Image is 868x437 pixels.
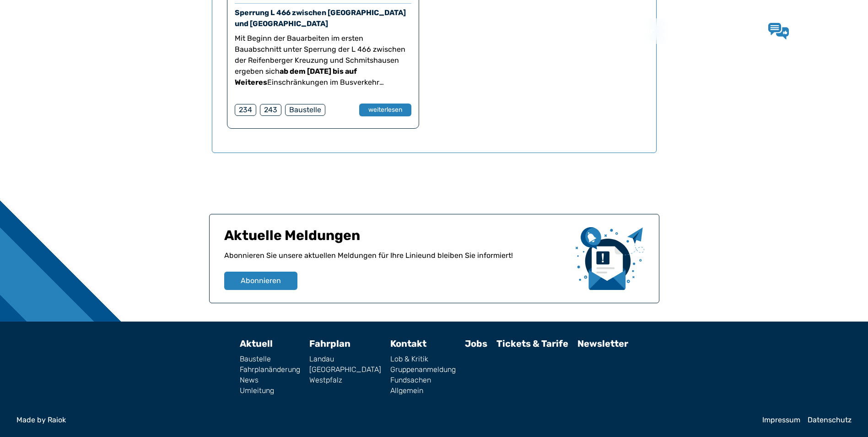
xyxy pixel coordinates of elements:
strong: ab dem [DATE] bis auf Weiteres [235,67,357,87]
a: Kontakt [696,19,744,43]
a: Tickets & Tarife [496,338,568,349]
img: newsletter [576,227,644,290]
button: Abonnieren [224,272,297,290]
div: Baustelle [285,104,325,116]
a: Fahrplan [309,338,350,349]
a: Datenschutz [808,416,852,424]
a: Jobs [661,19,696,43]
a: QNV Logo [29,22,65,40]
a: Lob & Kritik [768,23,843,39]
a: Made by Raiok [16,416,755,424]
a: Sperrung L 466 zwischen [GEOGRAPHIC_DATA] und [GEOGRAPHIC_DATA] [235,8,406,28]
a: Fahrplanänderung [240,366,300,373]
a: Fundsachen [390,377,456,384]
span: Abonnieren [241,275,281,286]
a: Aktuell [458,19,503,43]
a: Baustelle [240,355,300,363]
a: Tickets & Tarife [555,19,633,43]
a: Impressum [762,416,800,424]
h1: Aktuelle Meldungen [224,227,568,250]
a: Westpfalz [309,377,381,384]
a: News [240,377,300,384]
a: Jobs [465,338,487,349]
a: Landau [309,355,381,363]
a: [GEOGRAPHIC_DATA] [309,366,381,373]
div: 234 [235,104,256,116]
a: Kontakt [390,338,426,349]
p: Mit Beginn der Bauarbeiten im ersten Bauabschnitt unter Sperrung der L 466 zwischen der Reifenber... [235,33,411,88]
a: Newsletter [577,338,628,349]
a: Gruppenanmeldung [390,366,456,373]
img: QNV Logo [29,25,65,38]
p: Abonnieren Sie unsere aktuellen Meldungen für Ihre Linie und bleiben Sie informiert! [224,250,568,272]
a: Fahrplan [503,19,555,43]
a: Aktuell [240,338,273,349]
a: Umleitung [240,387,300,394]
span: Lob & Kritik [796,26,843,36]
a: Lob & Kritik [390,355,456,363]
a: Wir [633,19,661,43]
button: weiterlesen [359,104,411,116]
a: Allgemein [390,387,456,394]
div: 243 [260,104,281,116]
